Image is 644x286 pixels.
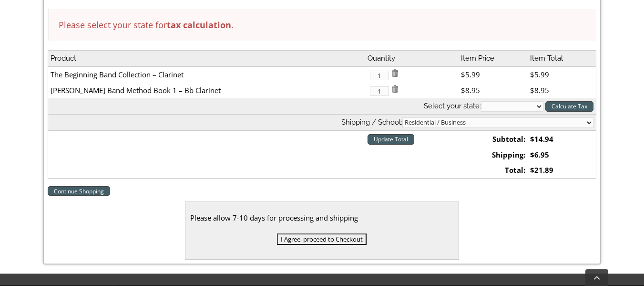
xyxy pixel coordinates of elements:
td: $21.89 [528,162,596,178]
a: Remove item from cart [391,85,399,95]
th: Item Total [528,51,596,67]
td: Shipping: [459,147,528,163]
td: Subtotal: [459,130,528,147]
div: Please select your state for . [48,9,596,41]
td: $5.99 [459,66,528,82]
td: $5.99 [528,66,596,82]
td: $6.95 [528,147,596,163]
th: Shipping / School: [48,114,596,130]
img: Remove Item [391,69,399,77]
div: Please allow 7-10 days for processing and shipping [190,212,454,224]
img: Remove Item [391,85,399,93]
th: Select your state: [48,98,596,115]
th: Quantity [365,51,459,67]
td: $8.95 [459,83,528,98]
td: $14.94 [528,130,596,147]
a: Continue Shopping [48,186,110,196]
td: Total: [459,162,528,178]
input: I Agree, proceed to Checkout [277,233,367,245]
input: Calculate Tax [545,101,593,112]
th: Item Price [459,51,528,67]
input: Update Total [368,134,414,145]
th: Product [48,51,365,67]
strong: tax calculation [167,19,231,31]
select: State billing address [481,101,543,112]
a: Remove item from cart [391,70,399,79]
td: $8.95 [528,83,596,98]
td: The Beginning Band Collection – Clarinet [48,66,365,82]
td: [PERSON_NAME] Band Method Book 1 – Bb Clarinet [48,83,365,98]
